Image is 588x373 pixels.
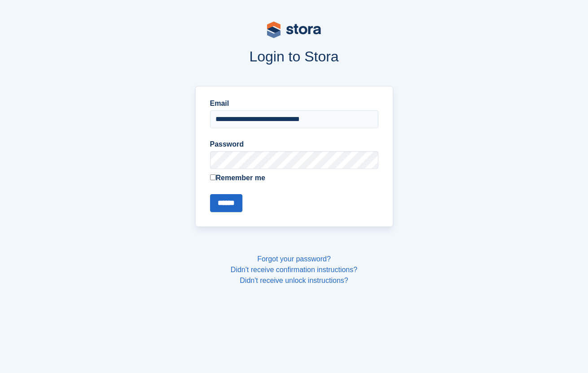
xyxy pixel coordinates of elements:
a: Forgot your password? [257,255,331,263]
a: Didn't receive unlock instructions? [240,277,348,284]
img: stora-logo-53a41332b3708ae10de48c4981b4e9114cc0af31d8433b30ea865607fb682f29.svg [267,22,321,38]
label: Remember me [210,173,378,183]
input: Remember me [210,174,216,180]
label: Password [210,139,378,150]
h1: Login to Stora [49,48,539,65]
a: Didn't receive confirmation instructions? [231,266,357,273]
label: Email [210,98,378,109]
